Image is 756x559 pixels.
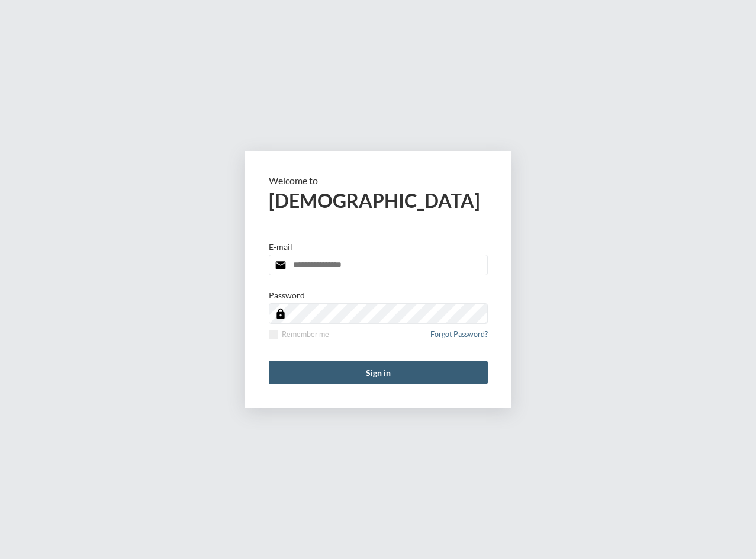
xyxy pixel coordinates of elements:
[269,189,488,212] h2: [DEMOGRAPHIC_DATA]
[269,330,329,339] label: Remember me
[269,175,488,186] p: Welcome to
[269,242,292,252] p: E-mail
[269,290,305,300] p: Password
[269,361,488,384] button: Sign in
[430,330,488,346] a: Forgot Password?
